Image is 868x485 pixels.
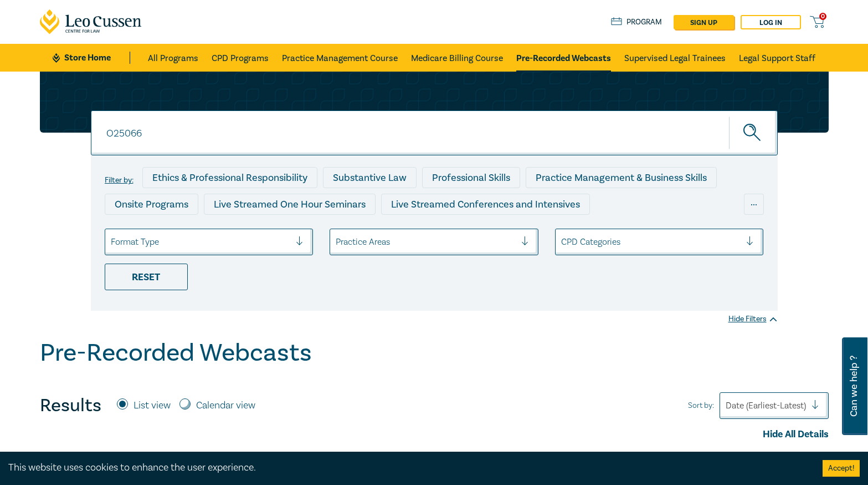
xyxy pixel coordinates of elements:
[823,460,860,477] button: Accept cookies
[819,13,826,20] span: 0
[739,44,815,72] a: Legal Support Staff
[133,398,171,413] label: List view
[105,220,280,241] div: Live Streamed Practical Workshops
[726,400,728,412] input: Sort by
[105,176,133,185] label: Filter by:
[91,110,778,155] input: Search for a program title, program description or presenter name
[105,264,188,290] div: Reset
[674,15,734,29] a: sign up
[546,220,648,241] div: National Programs
[516,44,611,72] a: Pre-Recorded Webcasts
[323,167,417,188] div: Substantive Law
[111,236,113,248] input: select
[728,314,778,325] div: Hide Filters
[40,339,312,367] h1: Pre-Recorded Webcasts
[142,167,317,188] div: Ethics & Professional Responsibility
[53,52,130,64] a: Store Home
[204,194,376,215] div: Live Streamed One Hour Seminars
[411,44,503,72] a: Medicare Billing Course
[611,16,662,28] a: Program
[561,236,563,248] input: select
[741,15,801,29] a: Log in
[624,44,726,72] a: Supervised Legal Trainees
[148,44,198,72] a: All Programs
[422,167,520,188] div: Professional Skills
[419,220,540,241] div: 10 CPD Point Packages
[40,427,829,442] div: Hide All Details
[336,236,338,248] input: select
[688,400,714,412] span: Sort by:
[744,194,764,215] div: ...
[105,194,198,215] div: Onsite Programs
[196,398,255,413] label: Calendar view
[40,395,101,417] h4: Results
[526,167,717,188] div: Practice Management & Business Skills
[286,220,413,241] div: Pre-Recorded Webcasts
[8,461,806,475] div: This website uses cookies to enhance the user experience.
[212,44,269,72] a: CPD Programs
[381,194,590,215] div: Live Streamed Conferences and Intensives
[40,450,829,468] h4: No programs could be found under the current search criteria
[282,44,398,72] a: Practice Management Course
[849,344,859,428] span: Can we help ?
